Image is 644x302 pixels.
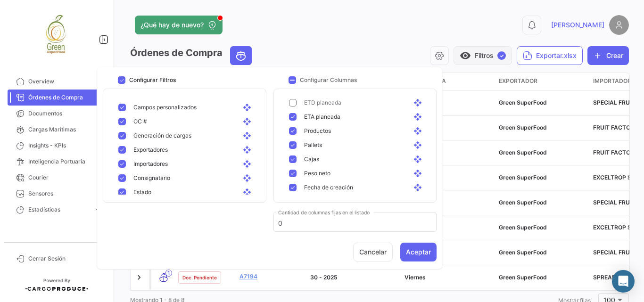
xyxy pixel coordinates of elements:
[133,117,147,126] span: OC #
[413,155,425,163] mat-icon: open_with
[304,183,353,192] span: Fecha de creación
[304,127,331,135] span: Productos
[28,254,102,263] span: Cerrar Sesión
[413,141,425,149] mat-icon: open_with
[593,224,636,231] span: EXCELTROP S.L
[499,199,547,206] span: Green SuperFood
[310,273,397,282] div: 30 - 2025
[593,274,625,281] span: SPREAFICO
[243,146,254,154] mat-icon: open_with
[587,46,629,65] button: Crear
[405,148,491,157] div: Miércoles
[133,160,168,168] span: Importadores
[93,205,102,214] span: expand_more
[133,146,168,154] span: Exportadores
[499,224,547,231] span: Green SuperFood
[499,274,547,281] span: Green SuperFood
[413,183,425,192] mat-icon: open_with
[401,73,495,90] datatable-header-cell: Día de Salida
[28,189,102,198] span: Sensores
[413,113,425,121] mat-icon: open_with
[8,106,106,122] a: Documentos
[8,154,106,170] a: Inteligencia Portuaria
[231,47,251,65] button: Ocean
[593,149,634,156] span: FRUIT FACTOR
[300,76,357,84] h3: Configurar Columnas
[28,141,102,150] span: Insights - KPIs
[8,90,106,106] a: Órdenes de Compra
[243,188,254,196] mat-icon: open_with
[304,98,341,107] span: ETD planeada
[165,269,172,277] span: 1
[28,109,102,118] span: Documentos
[133,188,151,196] span: Estado
[243,103,254,112] mat-icon: open_with
[499,249,547,256] span: Green SuperFood
[593,174,636,181] span: EXCELTROP S.L
[304,155,319,163] span: Cajas
[460,50,471,61] span: visibility
[353,243,393,261] button: Cancelar
[8,186,106,202] a: Sensores
[135,16,223,34] button: ¿Qué hay de nuevo?
[28,157,102,166] span: Inteligencia Portuaria
[239,272,303,281] a: A7194
[304,169,330,178] span: Peso neto
[413,127,425,135] mat-icon: open_with
[28,173,102,182] span: Courier
[499,77,537,85] span: Exportador
[243,160,254,168] mat-icon: open_with
[499,174,547,181] span: Green SuperFood
[28,77,102,86] span: Overview
[593,199,635,206] span: SPECIAL FRUIT
[243,174,254,182] mat-icon: open_with
[551,20,604,30] span: [PERSON_NAME]
[593,77,631,85] span: Importador
[405,223,491,232] div: Sábado
[130,46,255,65] h3: Órdenes de Compra
[182,274,217,281] span: Doc. Pendiente
[134,273,144,282] a: Expand/Collapse Row
[413,98,425,107] mat-icon: open_with
[517,46,583,65] button: Exportar.xlsx
[8,73,106,90] a: Overview
[243,117,254,126] mat-icon: open_with
[8,170,106,186] a: Courier
[499,99,547,106] span: Green SuperFood
[28,205,90,214] span: Estadísticas
[8,122,106,138] a: Cargas Marítimas
[304,141,322,149] span: Pallets
[593,124,634,131] span: FRUIT FACTOR
[497,51,506,60] span: ✓
[405,273,491,282] div: Viernes
[499,149,547,156] span: Green SuperFood
[304,113,340,121] span: ETA planeada
[140,20,204,30] span: ¿Qué hay de nuevo?
[405,198,491,207] div: [DATE]
[133,131,191,140] span: Generación de cargas
[129,76,176,84] h3: Configurar Filtros
[612,270,635,293] div: Abrir Intercom Messenger
[28,125,102,134] span: Cargas Marítimas
[405,248,491,257] div: Viernes
[405,123,491,132] div: Jueves
[8,138,106,154] a: Insights - KPIs
[593,249,635,256] span: SPECIAL FRUIT
[609,15,629,35] img: placeholder-user.png
[405,173,491,182] div: Sábado
[28,93,102,102] span: Órdenes de Compra
[400,243,437,261] button: Aceptar
[454,46,512,65] button: visibilityFiltros✓
[243,131,254,140] mat-icon: open_with
[133,103,197,112] span: Campos personalizados
[33,11,80,58] img: 82d34080-0056-4c5d-9242-5a2d203e083a.jpeg
[499,124,547,131] span: Green SuperFood
[405,98,491,107] div: Jueves
[413,169,425,178] mat-icon: open_with
[133,174,170,182] span: Consignatario
[495,73,589,90] datatable-header-cell: Exportador
[593,99,635,106] span: SPECIAL FRUIT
